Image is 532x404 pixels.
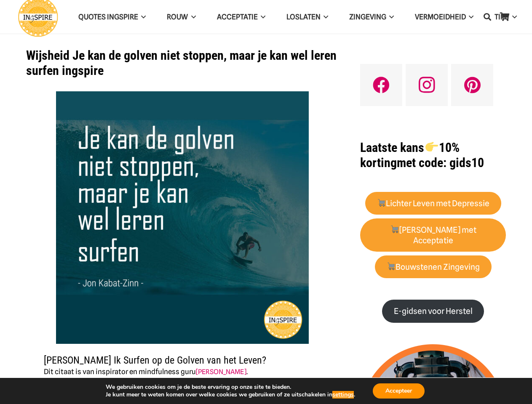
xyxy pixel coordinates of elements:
a: AcceptatieAcceptatie Menu [206,6,276,28]
img: Wijsheid: Je kan de golven niet stoppen, maar je kan wel leren surfen ingspire [56,91,309,344]
button: Accepteer [373,383,425,399]
a: ZingevingZingeving Menu [339,6,404,28]
img: 🛒 [390,225,398,233]
a: E-gidsen voor Herstel [382,300,484,323]
a: 🛒[PERSON_NAME] met Acceptatie [360,218,506,252]
img: 🛒 [377,199,385,207]
a: 🛒Lichter Leven met Depressie [365,192,501,215]
a: Facebook [360,64,402,106]
a: LoslatenLoslaten Menu [276,6,339,28]
h1: Wijsheid Je kan de golven niet stoppen, maar je kan wel leren surfen ingspire [26,48,339,78]
a: QUOTES INGSPIREQUOTES INGSPIRE Menu [68,6,156,28]
a: [PERSON_NAME] [196,368,246,376]
strong: Laatste kans 10% korting [360,140,459,170]
span: Zingeving [349,13,386,21]
button: settings [332,391,354,399]
span: VERMOEIDHEID [415,13,466,21]
a: VERMOEIDHEIDVERMOEIDHEID Menu [404,6,484,28]
span: Loslaten Menu [321,6,328,27]
strong: [PERSON_NAME] met Acceptatie [390,225,476,245]
a: Pinterest [451,64,493,106]
a: 🛒Bouwstenen Zingeving [375,255,492,279]
img: 🛒 [387,262,395,270]
p: Dit citaat is van inspirator en mindfulness guru [44,367,321,377]
span: TIPS Menu [509,6,516,27]
strong: Bouwstenen Zingeving [387,262,480,272]
span: QUOTES INGSPIRE [78,13,138,21]
span: Acceptatie Menu [258,6,265,27]
h1: met code: gids10 [360,140,506,170]
strong: Lichter Leven met Depressie [377,199,490,208]
a: TIPSTIPS Menu [484,6,527,28]
span: Loslaten [286,13,321,21]
span: ROUW Menu [188,6,195,27]
span: . [246,368,248,376]
strong: E-gidsen voor Herstel [394,306,473,316]
img: 👉 [425,141,438,153]
span: Acceptatie [217,13,258,21]
span: VERMOEIDHEID Menu [466,6,473,27]
p: We gebruiken cookies om je de beste ervaring op onze site te bieden. [106,383,355,391]
a: Zoeken [479,6,496,27]
a: ROUWROUW Menu [156,6,206,28]
a: Instagram [406,64,448,106]
h2: [PERSON_NAME] Ik Surfen op de Golven van het Leven? [44,344,321,367]
span: TIPS [495,13,509,21]
span: ROUW [167,13,188,21]
span: QUOTES INGSPIRE Menu [138,6,146,27]
span: Zingeving Menu [386,6,394,27]
p: Je kunt meer te weten komen over welke cookies we gebruiken of ze uitschakelen in . [106,391,355,399]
